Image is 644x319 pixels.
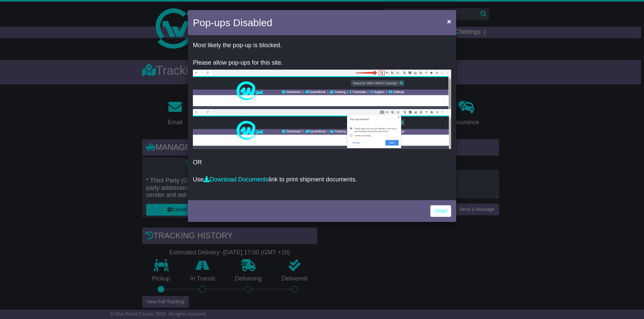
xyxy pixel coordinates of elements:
[193,109,451,149] img: allow-popup-2.png
[193,176,451,183] p: Use link to print shipment documents.
[193,15,272,30] h4: Pop-ups Disabled
[193,70,451,109] img: allow-popup-1.png
[447,17,451,25] span: ×
[444,14,454,28] button: Close
[193,59,451,67] p: Please allow pop-ups for this site.
[188,37,456,198] div: OR
[204,176,269,183] a: Download Documents
[430,205,451,217] a: Close
[193,42,451,49] p: Most likely the pop-up is blocked.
